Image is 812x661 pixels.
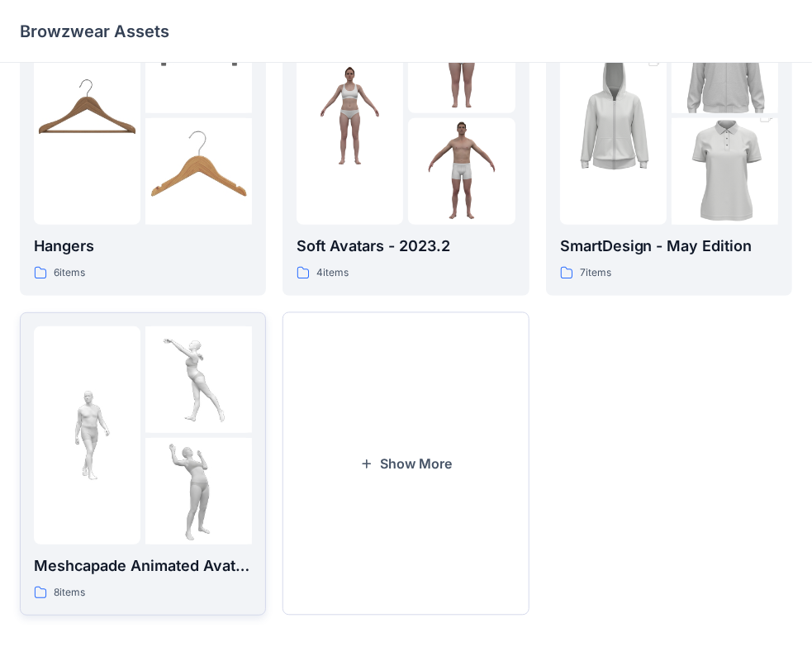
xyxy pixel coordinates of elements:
p: Hangers [34,235,252,258]
p: Meshcapade Animated Avatars [34,554,252,578]
img: folder 3 [408,118,515,225]
img: folder 2 [145,326,252,433]
p: 4 items [316,264,349,282]
p: 8 items [54,584,85,602]
p: 7 items [580,264,611,282]
img: folder 3 [672,92,778,252]
a: folder 1folder 2folder 3Meshcapade Animated Avatars8items [20,312,266,616]
img: folder 1 [34,62,140,169]
img: folder 1 [34,382,140,488]
img: folder 1 [297,62,403,169]
p: SmartDesign - May Edition [560,235,778,258]
p: Browzwear Assets [20,20,169,43]
img: folder 3 [145,118,252,225]
button: Show More [283,312,529,616]
p: 6 items [54,264,85,282]
p: Soft Avatars - 2023.2 [297,235,515,258]
img: folder 3 [145,438,252,544]
img: folder 1 [560,36,667,196]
